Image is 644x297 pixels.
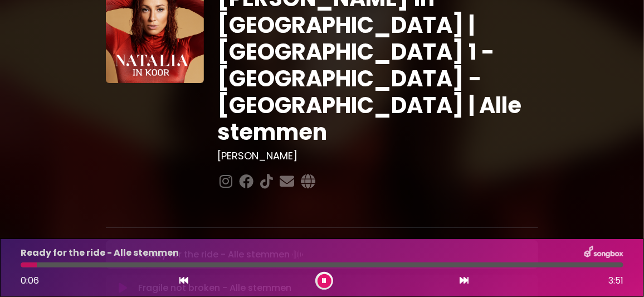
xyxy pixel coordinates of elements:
img: songbox-logo-white.png [584,246,623,260]
span: 3:51 [608,274,623,288]
h3: [PERSON_NAME] [217,150,538,162]
p: Ready for the ride - Alle stemmen [21,246,179,260]
span: 0:06 [21,274,39,287]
